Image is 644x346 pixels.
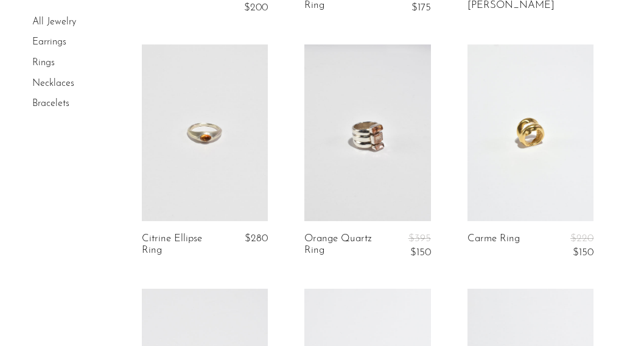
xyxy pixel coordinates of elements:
[32,17,76,27] a: All Jewelry
[32,38,66,48] a: Earrings
[32,99,69,108] a: Bracelets
[411,2,431,13] span: $175
[573,247,593,258] span: $150
[32,79,74,88] a: Necklaces
[570,233,593,244] span: $220
[304,233,385,258] a: Orange Quartz Ring
[410,247,431,258] span: $150
[245,233,268,244] span: $280
[408,233,431,244] span: $395
[244,2,268,13] span: $200
[467,233,520,258] a: Carme Ring
[32,58,55,68] a: Rings
[142,233,223,256] a: Citrine Ellipse Ring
